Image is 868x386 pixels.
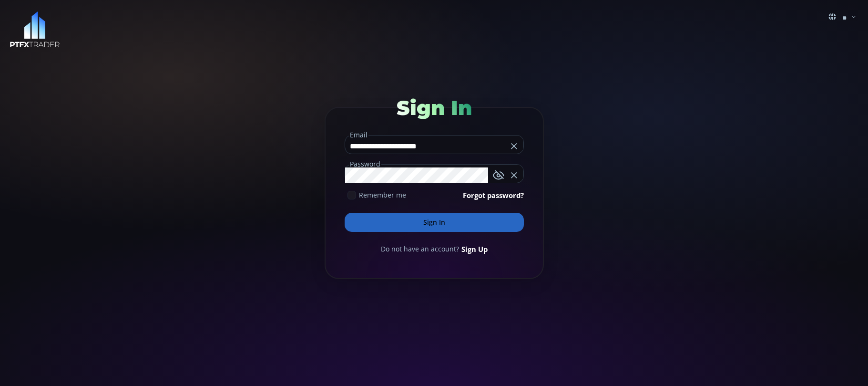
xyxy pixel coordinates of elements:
[461,244,488,254] a: Sign Up
[345,213,524,232] button: Sign In
[463,190,524,200] a: Forgot password?
[397,95,472,120] span: Sign In
[345,244,524,254] div: Do not have an account?
[10,11,60,48] img: LOGO
[359,190,406,200] span: Remember me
